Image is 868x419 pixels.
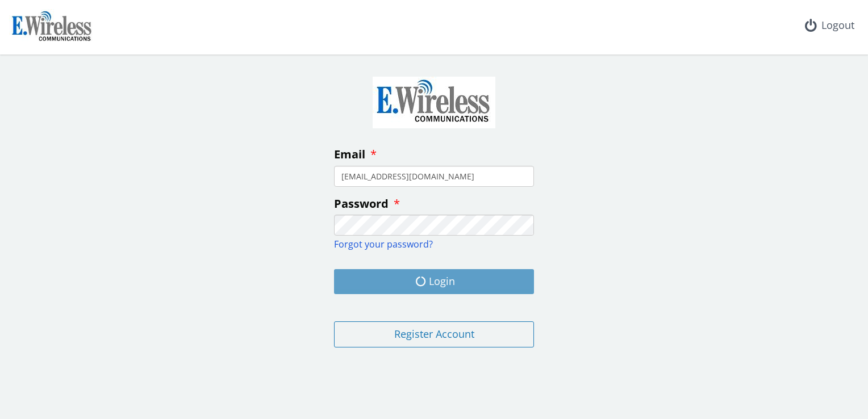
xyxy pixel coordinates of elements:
span: Email [334,146,365,162]
span: Password [334,196,389,211]
button: Login [334,269,534,294]
button: Register Account [334,321,534,347]
a: Forgot your password? [334,238,433,250]
input: enter your email address [334,166,534,187]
